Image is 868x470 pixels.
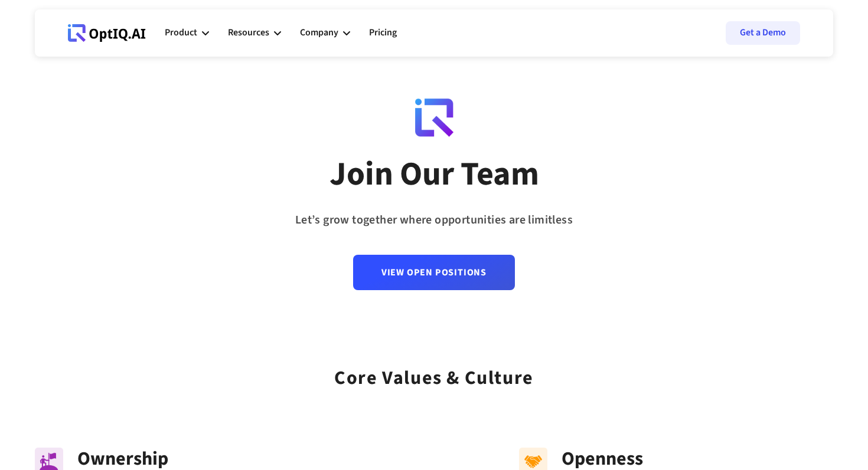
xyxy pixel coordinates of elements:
div: Core values & Culture [334,351,534,393]
div: Openness [562,448,833,470]
div: Company [300,25,338,41]
a: View Open Positions [353,255,515,290]
div: Resources [228,25,269,41]
div: Product [165,25,197,41]
div: Let’s grow together where opportunities are limitless [295,209,573,231]
div: Company [300,15,350,51]
a: Get a Demo [726,21,800,45]
div: Join Our Team [329,154,539,195]
div: Product [165,15,209,51]
div: Webflow Homepage [68,41,68,42]
a: Pricing [369,15,397,51]
div: Ownership [77,448,349,470]
a: Webflow Homepage [68,15,146,51]
div: Resources [228,15,281,51]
